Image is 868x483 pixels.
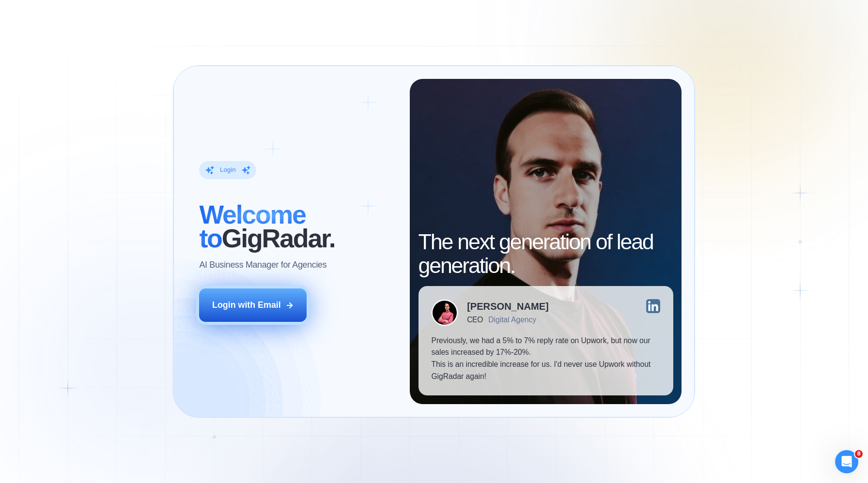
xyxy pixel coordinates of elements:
[431,335,660,383] p: Previously, we had a 5% to 7% reply rate on Upwork, but now our sales increased by 17%-20%. This ...
[212,299,281,311] div: Login with Email
[199,203,396,251] h2: ‍ GigRadar.
[199,200,305,253] span: Welcome to
[418,230,673,278] h2: The next generation of lead generation.
[220,166,236,174] div: Login
[467,316,483,324] div: CEO
[199,259,326,271] p: AI Business Manager for Agencies
[488,316,536,324] div: Digital Agency
[835,450,858,473] iframe: Intercom live chat
[855,450,863,458] span: 8
[467,302,549,311] div: [PERSON_NAME]
[199,288,307,322] button: Login with Email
